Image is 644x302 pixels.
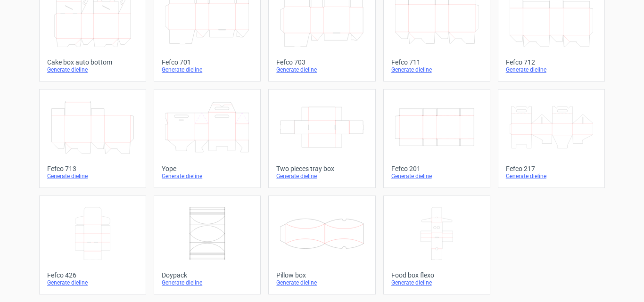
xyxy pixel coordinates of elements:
div: Generate dieline [162,66,253,73]
div: Two pieces tray box [276,165,367,172]
div: Fefco 703 [276,58,367,66]
div: Generate dieline [391,279,482,286]
div: Generate dieline [162,279,253,286]
div: Generate dieline [391,66,482,73]
div: Generate dieline [47,172,138,180]
div: Fefco 426 [47,271,138,279]
div: Generate dieline [276,66,367,73]
div: Fefco 712 [506,58,597,66]
a: DoypackGenerate dieline [154,196,261,294]
div: Generate dieline [506,66,597,73]
div: Fefco 711 [391,58,482,66]
div: Generate dieline [506,172,597,180]
div: Generate dieline [276,172,367,180]
a: YopeGenerate dieline [154,89,261,188]
div: Yope [162,165,253,172]
a: Fefco 201Generate dieline [383,89,490,188]
div: Doypack [162,271,253,279]
div: Food box flexo [391,271,482,279]
div: Fefco 201 [391,165,482,172]
div: Cake box auto bottom [47,58,138,66]
div: Pillow box [276,271,367,279]
div: Generate dieline [276,279,367,286]
a: Fefco 217Generate dieline [498,89,605,188]
div: Fefco 217 [506,165,597,172]
a: Two pieces tray boxGenerate dieline [268,89,375,188]
div: Generate dieline [47,66,138,73]
div: Fefco 713 [47,165,138,172]
div: Fefco 701 [162,58,253,66]
div: Generate dieline [162,172,253,180]
a: Food box flexoGenerate dieline [383,196,490,294]
a: Fefco 426Generate dieline [39,196,146,294]
a: Fefco 713Generate dieline [39,89,146,188]
div: Generate dieline [391,172,482,180]
div: Generate dieline [47,279,138,286]
a: Pillow boxGenerate dieline [268,196,375,294]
